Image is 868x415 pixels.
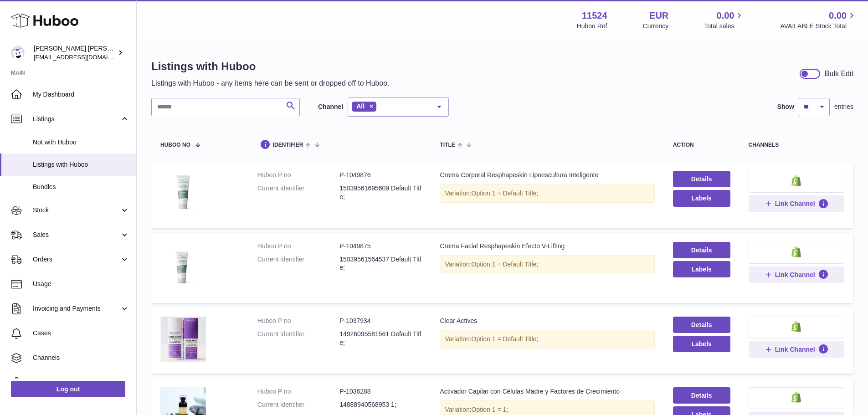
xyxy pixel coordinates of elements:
label: Channel [318,102,343,111]
span: Option 1 = Default Title; [472,335,539,343]
dt: Current identifier [257,400,339,409]
dt: Huboo P no [257,171,339,179]
span: Total sales [704,22,745,31]
span: My Dashboard [33,90,129,99]
dd: 15039561695609 Default Title; [339,184,421,201]
h1: Listings with Huboo [151,59,390,74]
button: Labels [673,336,730,352]
button: Link Channel [749,266,844,283]
label: Show [777,102,794,111]
div: Crema Corporal Resphapeskin Lipoescultura Inteligente [440,171,654,179]
div: Crema Facial Resphapeskin Efecto V-Lifting [440,242,654,251]
span: Link Channel [775,200,815,208]
span: Sales [33,231,120,239]
dt: Huboo P no [257,387,339,396]
div: Currency [643,22,669,31]
dd: 15039561564537 Default Title; [339,255,421,272]
p: Listings with Huboo - any items here can be sent or dropped off to Huboo. [151,78,390,88]
button: Link Channel [749,195,844,212]
a: 0.00 Total sales [704,10,745,31]
span: title [440,142,455,148]
dd: P-1049875 [339,242,421,251]
button: Link Channel [749,341,844,358]
span: Cases [33,329,129,338]
dd: P-1049876 [339,171,421,179]
span: Option 1 = Default Title; [472,190,539,197]
img: Crema Corporal Resphapeskin Lipoescultura Inteligente [160,171,206,216]
dt: Huboo P no [257,317,339,325]
span: AVAILABLE Stock Total [780,22,857,31]
span: 0.00 [829,10,847,22]
span: Usage [33,280,129,288]
span: Orders [33,255,120,264]
strong: 11524 [582,10,607,22]
span: Listings [33,115,120,123]
div: channels [749,142,844,148]
div: action [673,142,730,148]
span: Option 1 = 1; [472,406,508,413]
dd: 14926095581561 Default Title; [339,330,421,347]
a: Log out [11,381,125,397]
img: Crema Facial Resphapeskin Efecto V-Lifting [160,242,206,292]
dt: Current identifier [257,255,339,272]
span: Link Channel [775,271,815,279]
img: shopify-small.png [791,246,801,257]
div: Huboo Ref [577,22,607,31]
div: Variation: [440,330,654,348]
button: Labels [673,261,730,277]
span: Bundles [33,183,129,191]
span: [EMAIL_ADDRESS][DOMAIN_NAME] [34,53,134,61]
span: Listings with Huboo [33,160,129,169]
div: [PERSON_NAME] [PERSON_NAME] [34,44,116,61]
span: identifier [273,142,303,148]
a: Details [673,242,730,258]
dd: P-1037934 [339,317,421,325]
a: 0.00 AVAILABLE Stock Total [780,10,857,31]
div: Variation: [440,184,654,203]
a: Details [673,387,730,404]
span: Option 1 = Default Title; [472,261,539,268]
span: Settings [33,378,129,387]
img: Clear Actives [160,317,206,362]
span: Not with Huboo [33,138,129,147]
div: Activador Capilar con Células Madre y Factores de Crecimiento [440,387,654,396]
div: Variation: [440,255,654,274]
dt: Current identifier [257,184,339,201]
a: Details [673,171,730,187]
img: shopify-small.png [791,175,801,186]
img: internalAdmin-11524@internal.huboo.com [11,46,25,60]
span: Huboo no [160,142,190,148]
dt: Huboo P no [257,242,339,251]
div: Clear Actives [440,317,654,325]
a: Details [673,317,730,333]
span: Link Channel [775,345,815,354]
span: Stock [33,206,120,215]
span: 0.00 [717,10,734,22]
dd: 14888940568953 1; [339,400,421,409]
img: shopify-small.png [791,392,801,403]
button: Labels [673,190,730,206]
span: entries [834,102,853,111]
span: Channels [33,354,129,362]
div: Bulk Edit [825,69,853,79]
dt: Current identifier [257,330,339,347]
dd: P-1036288 [339,387,421,396]
span: Invoicing and Payments [33,304,120,313]
strong: EUR [649,10,668,22]
span: All [356,102,365,110]
img: shopify-small.png [791,321,801,332]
